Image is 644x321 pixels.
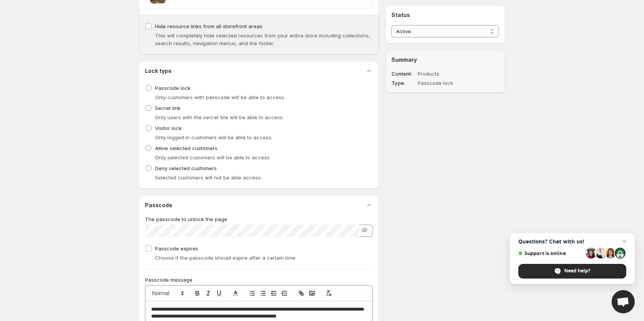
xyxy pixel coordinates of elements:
[155,94,285,100] span: Only customers with passcode will be able to access.
[391,56,499,64] h2: Summary
[155,105,180,111] span: Secret link
[145,67,172,75] h2: Lock type
[155,165,217,171] span: Deny selected customers
[518,238,626,245] span: Questions? Chat with us!
[155,154,271,160] span: Only selected customers will be able to access.
[391,79,416,87] dt: Type:
[155,145,217,151] span: Allow selected customers
[145,276,373,284] p: Passcode message
[155,174,262,181] span: Selected customers will not be able access.
[155,255,295,261] span: Choose if the passcode should expire after a certain time
[564,267,590,274] span: Need help?
[155,85,191,91] span: Passcode lock
[155,134,272,140] span: Only logged in customers will be able to access.
[391,70,416,78] dt: Content:
[155,23,262,29] span: Hide resource links from all storefront areas
[391,11,499,19] h2: Status
[418,79,477,87] dd: Passcode lock
[518,264,626,279] span: Need help?
[612,290,635,313] a: Open chat
[155,245,198,252] span: Passcode expires
[155,125,182,131] span: Visitor lock
[155,32,370,46] span: This will completely hide selected resources from your entire store including collections, search...
[145,201,172,209] h2: Passcode
[145,216,227,222] span: The passcode to unlock the page
[518,250,583,256] span: Support is online
[155,114,284,120] span: Only users with the secret link will be able to access.
[418,70,477,78] dd: Products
